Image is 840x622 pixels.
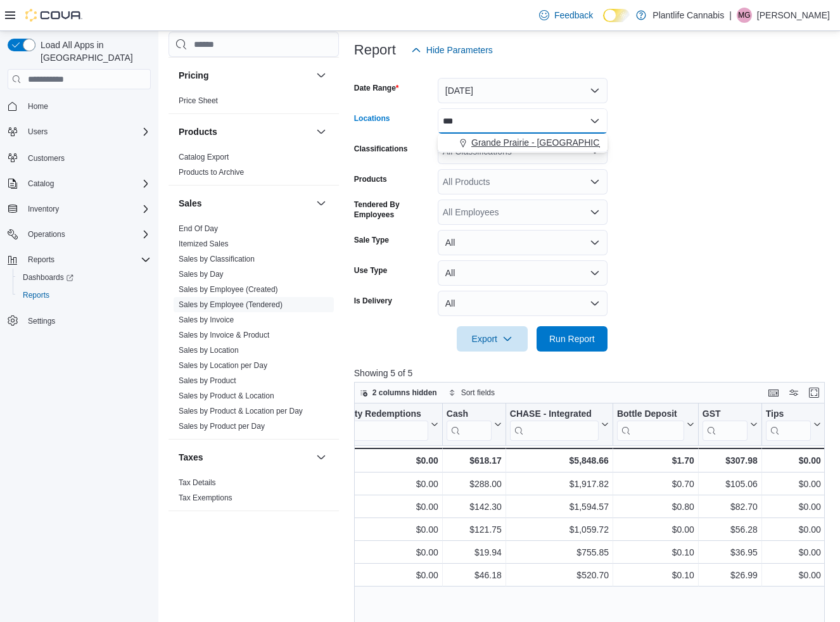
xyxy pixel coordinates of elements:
span: Customers [28,153,65,163]
span: Sales by Product & Location per Day [179,406,303,416]
div: $0.00 [766,499,821,514]
div: Taxes [169,475,339,511]
span: Home [23,98,151,114]
a: Sales by Employee (Created) [179,285,278,294]
a: Sales by Product [179,376,236,385]
button: Taxes [314,450,329,465]
span: Users [23,124,151,139]
div: $105.06 [703,476,758,492]
div: $0.00 [331,568,438,583]
button: Sort fields [443,385,500,400]
span: Tax Details [179,478,216,488]
div: $1.70 [617,453,694,468]
span: Reports [23,252,151,267]
button: Products [179,125,311,138]
span: Settings [23,313,151,329]
a: Products to Archive [179,168,244,177]
a: Sales by Product & Location [179,391,274,400]
span: Operations [23,227,151,242]
span: Feedback [554,9,593,22]
div: Tips [766,409,811,441]
a: Catalog Export [179,153,229,162]
span: Dashboards [23,272,73,282]
button: Home [3,97,156,115]
p: [PERSON_NAME] [757,8,830,23]
div: Sales [169,221,339,439]
span: Sales by Invoice [179,315,234,325]
label: Date Range [354,83,399,93]
button: All [438,260,608,286]
button: Open list of options [590,207,600,217]
a: Home [23,99,53,114]
span: Export [464,326,520,352]
span: 2 columns hidden [372,388,437,398]
div: $121.75 [447,522,502,537]
span: Grande Prairie - [GEOGRAPHIC_DATA] [471,136,629,149]
div: $1,917.82 [510,476,609,492]
div: $755.85 [510,545,609,560]
div: $0.70 [617,476,694,492]
button: CHASE - Integrated [510,409,609,441]
div: $0.00 [331,522,438,537]
label: Locations [354,113,390,124]
div: $307.98 [703,453,758,468]
div: Pricing [169,93,339,113]
input: Dark Mode [603,9,630,22]
button: Reports [13,286,156,304]
button: Grande Prairie - [GEOGRAPHIC_DATA] [438,134,608,152]
button: Pricing [314,68,329,83]
div: $82.70 [703,499,758,514]
div: Loyalty Redemptions [331,409,428,441]
p: | [729,8,732,23]
span: Price Sheet [179,96,218,106]
div: $0.00 [617,522,694,537]
button: Products [314,124,329,139]
button: Catalog [3,175,156,193]
a: Itemized Sales [179,239,229,248]
span: Itemized Sales [179,239,229,249]
button: Close list of options [590,116,600,126]
div: Loyalty Redemptions [331,409,428,421]
span: Catalog [23,176,151,191]
div: Cash [447,409,492,421]
div: $0.10 [617,545,694,560]
div: GST [703,409,748,421]
div: Cash [447,409,492,441]
h3: Products [179,125,217,138]
button: Hide Parameters [406,37,498,63]
span: Sales by Product [179,376,236,386]
a: Sales by Employee (Tendered) [179,300,283,309]
div: $1,059.72 [510,522,609,537]
p: Plantlife Cannabis [652,8,724,23]
div: $1,594.57 [510,499,609,514]
a: Feedback [534,3,598,28]
div: GST [703,409,748,441]
a: Dashboards [18,270,79,285]
button: Open list of options [590,177,600,187]
div: $36.95 [703,545,758,560]
div: $618.17 [447,453,502,468]
button: GST [703,409,758,441]
button: Inventory [23,201,64,217]
a: Customers [23,151,70,166]
div: $520.70 [510,568,609,583]
div: $0.00 [331,453,438,468]
div: $288.00 [447,476,502,492]
a: Dashboards [13,269,156,286]
div: Bottle Deposit [617,409,684,441]
span: Sales by Location [179,345,239,355]
div: Choose from the following options [438,134,608,152]
nav: Complex example [8,92,151,363]
span: Run Report [549,333,595,345]
div: CHASE - Integrated [510,409,599,421]
button: Bottle Deposit [617,409,694,441]
div: Bottle Deposit [617,409,684,421]
h3: Report [354,42,396,58]
span: Inventory [28,204,59,214]
button: Taxes [179,451,311,464]
span: Dashboards [18,270,151,285]
button: Users [3,123,156,141]
span: Sales by Product & Location [179,391,274,401]
button: Catalog [23,176,59,191]
button: Enter fullscreen [806,385,822,400]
